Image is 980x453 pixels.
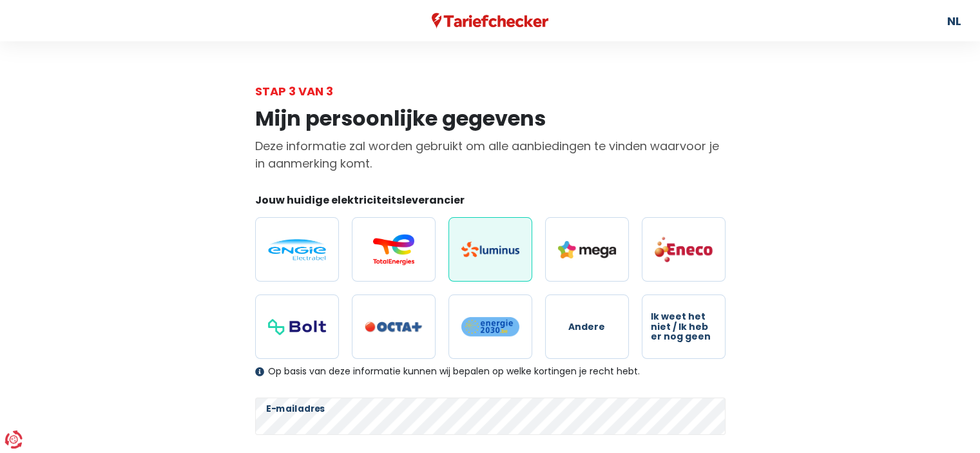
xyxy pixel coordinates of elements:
div: Op basis van deze informatie kunnen wij bepalen op welke kortingen je recht hebt. [255,366,725,377]
img: Octa+ [365,322,423,333]
p: Deze informatie zal worden gebruikt om alle aanbiedingen te vinden waarvoor je in aanmerking komt. [255,137,725,172]
img: Mega [558,241,616,258]
legend: Jouw huidige elektriciteitsleverancier [255,193,725,213]
div: Stap 3 van 3 [255,82,725,100]
img: Total Energies / Lampiris [365,234,423,265]
span: Ik weet het niet / Ik heb er nog geen [651,312,716,342]
img: Bolt [268,319,326,335]
img: Energie2030 [461,316,519,337]
h1: Mijn persoonlijke gegevens [255,106,725,131]
img: Engie / Electrabel [268,239,326,260]
img: Luminus [461,242,519,257]
span: Andere [568,322,605,332]
img: Eneco [655,236,713,263]
img: Tariefchecker logo [432,13,549,29]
